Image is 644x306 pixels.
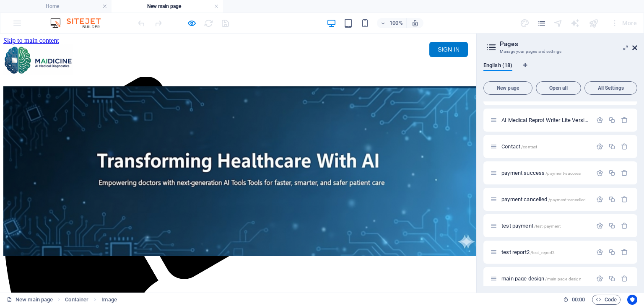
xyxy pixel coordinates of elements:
div: Remove [621,196,628,203]
div: Settings [596,143,603,150]
div: Settings [596,196,603,203]
span: main page design [501,275,582,282]
span: Open all [540,86,577,91]
h4: New main page [112,2,223,11]
div: Remove [621,143,628,150]
a: Skip to main content [3,3,59,10]
button: Usercentrics [627,295,637,305]
span: : [578,296,579,303]
span: /payment-success [545,171,581,176]
span: 00 00 [572,295,585,305]
div: test payment/test-payment [499,223,592,228]
span: test report2 [501,249,555,255]
div: Duplicate [608,117,615,124]
span: /test-payment [534,224,561,228]
button: Code [592,295,621,305]
i: On resize automatically adjust zoom level to fit chosen device. [411,19,419,27]
div: Settings [596,169,603,176]
button: pages [537,18,547,28]
span: Click to open page [501,223,561,229]
button: New page [483,81,532,95]
span: /contact [521,145,537,149]
span: Click to select. Double-click to edit [101,295,117,305]
div: Remove [621,169,628,176]
i: Pages (Ctrl+Alt+S) [537,18,546,28]
button: All Settings [584,81,637,95]
div: Remove [621,117,628,124]
span: Click to open page [501,117,620,123]
div: Duplicate [608,249,615,256]
span: New page [487,86,529,91]
h6: 100% [390,18,403,28]
span: /test_report2 [530,250,555,255]
div: Settings [596,117,603,124]
span: Code [596,295,617,305]
div: Duplicate [608,275,615,282]
div: main page design/main-page-design [499,276,592,281]
img: Editor Logo [48,18,111,28]
div: Language Tabs [483,62,637,78]
h2: Pages [500,40,637,48]
button: 100% [377,18,407,28]
span: payment cancelled [501,196,586,202]
button: Open all [536,81,581,95]
div: Contact/contact [499,144,592,149]
span: Click to open page [501,143,537,150]
div: Duplicate [608,169,615,176]
span: /main-page-design [545,277,581,281]
span: payment success [501,170,581,176]
nav: breadcrumb [65,295,117,305]
span: Click to select. Double-click to edit [65,295,88,305]
h3: Manage your pages and settings [500,48,621,55]
div: Remove [621,249,628,256]
div: Remove [621,275,628,282]
div: payment cancelled/payment-cancelled [499,197,592,202]
div: payment success/payment-success [499,170,592,176]
div: Settings [596,275,603,282]
h6: Session time [563,295,585,305]
button: SIGN IN [429,8,468,23]
div: Duplicate [608,196,615,203]
span: All Settings [588,86,634,91]
span: English (18) [483,60,512,72]
div: Remove [621,222,628,229]
div: test report2/test_report2 [499,249,592,255]
div: Duplicate [608,222,615,229]
div: AI Medical Reprot Writer Lite Version [499,117,592,123]
div: Settings [596,222,603,229]
div: Settings [596,249,603,256]
div: Duplicate [608,143,615,150]
a: Click to cancel selection. Double-click to open Pages [7,295,53,305]
span: /payment-cancelled [548,197,586,202]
